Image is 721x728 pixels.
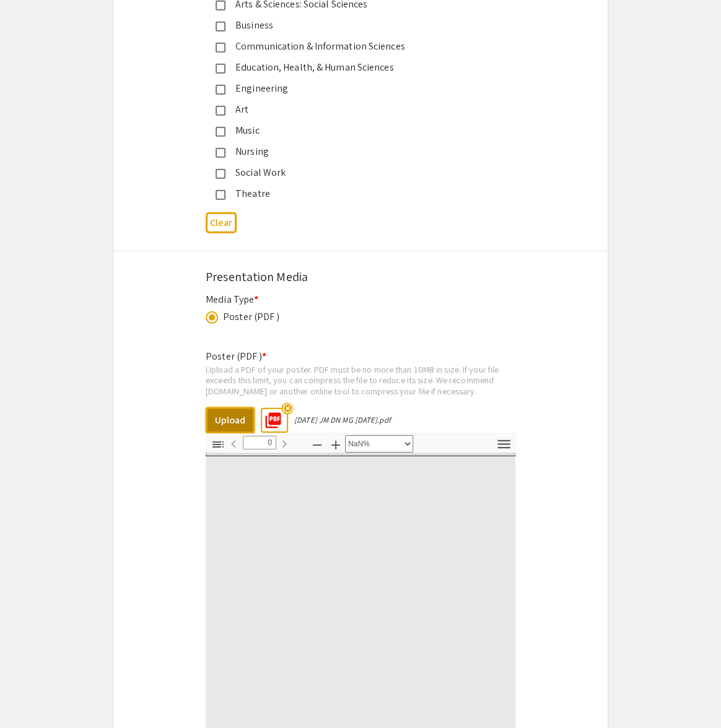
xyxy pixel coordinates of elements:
[225,123,486,138] div: Music
[206,364,515,397] div: Upload a PDF of your poster. PDF must be no more than 10MB in size. If your file exceeds this lim...
[225,102,486,117] div: Art
[345,435,413,453] select: Zoom
[206,350,266,363] mat-label: Poster (PDF )
[225,60,486,75] div: Education, Health, & Human Sciences
[206,293,258,306] mat-label: Media Type
[9,672,53,719] iframe: Chat
[208,435,229,453] button: Toggle Sidebar
[260,407,279,426] mat-icon: picture_as_pdf
[206,267,515,286] div: Presentation Media
[493,435,514,453] button: Tools
[225,144,486,159] div: Nursing
[294,415,391,425] div: [DATE] JM DN MG [DATE].pdf
[243,436,276,449] input: Page
[325,435,346,453] button: Zoom In
[223,434,244,452] button: Previous Page
[225,81,486,96] div: Engineering
[307,435,328,453] button: Zoom Out
[223,310,279,324] div: Poster (PDF )
[206,407,255,433] button: Upload
[206,212,237,233] button: Clear
[225,39,486,54] div: Communication & Information Sciences
[225,186,486,201] div: Theatre
[225,165,486,180] div: Social Work
[225,18,486,33] div: Business
[281,403,293,415] mat-icon: highlight_off
[274,434,295,452] button: Next Page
